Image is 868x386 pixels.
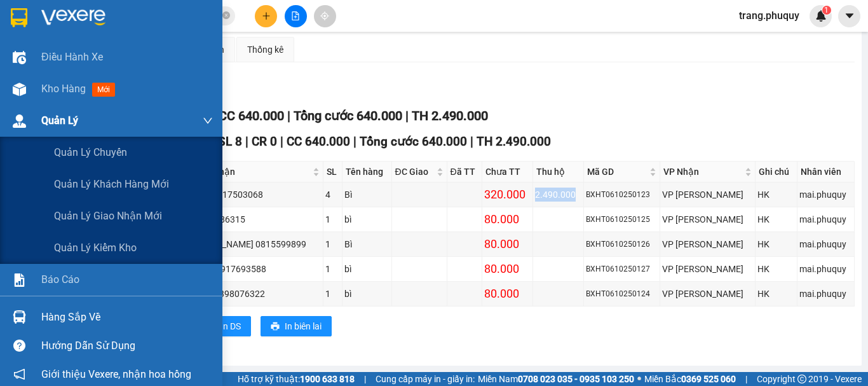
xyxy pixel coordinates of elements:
img: icon-new-feature [815,10,827,22]
img: solution-icon [13,273,26,287]
div: HK [757,188,795,202]
span: copyright [797,375,806,383]
td: VP Ngọc Hồi [660,232,756,257]
div: c Nhàn 0917693588 [186,262,320,276]
span: | [364,372,366,386]
div: bì [344,287,390,301]
div: Bì [344,237,390,251]
span: | [745,372,747,386]
div: 80.000 [484,285,531,303]
span: In biên lai [285,319,322,333]
span: | [280,134,283,149]
span: file-add [291,11,300,20]
th: Nhân viên [797,162,855,183]
button: aim [314,5,336,27]
span: Tổng cước 640.000 [360,134,467,149]
span: Miền Nam [478,372,634,386]
th: Chưa TT [482,162,533,183]
img: warehouse-icon [13,310,26,324]
span: Quản lý kiểm kho [54,240,137,256]
span: CC 640.000 [287,134,350,149]
span: down [203,116,213,126]
span: Quản lý chuyến [54,144,127,160]
div: 1 [325,287,340,301]
div: HK [757,287,795,301]
span: notification [13,368,25,380]
td: BXHT0610250125 [584,207,660,232]
strong: 0708 023 035 - 0935 103 250 [518,374,634,384]
span: Quản Lý [41,113,78,128]
span: aim [320,11,329,20]
div: bì [344,212,390,226]
div: BXHT0610250125 [586,214,658,226]
span: | [287,108,290,123]
span: Hỗ trợ kỹ thuật: [238,372,355,386]
span: mới [92,83,115,97]
img: warehouse-icon [13,83,26,96]
span: Người nhận [187,165,309,179]
div: [PERSON_NAME] 0815599899 [186,237,320,251]
div: VP [PERSON_NAME] [662,188,753,202]
div: VP [PERSON_NAME] [662,212,753,226]
td: VP Ngọc Hồi [660,257,756,282]
span: ĐC Giao [395,165,434,179]
span: question-circle [13,340,25,352]
div: c hạnh 0398076322 [186,287,320,301]
span: Miền Bắc [644,372,736,386]
div: BXHT0610250123 [586,189,658,201]
div: HK [757,237,795,251]
span: VP Nhận [663,165,742,179]
div: Hướng dẫn sử dụng [41,336,213,355]
span: 1 [824,6,829,15]
span: Cung cấp máy in - giấy in: [376,372,475,386]
span: | [353,134,356,149]
td: VP Ngọc Hồi [660,183,756,207]
button: caret-down [838,5,860,27]
div: Bì [344,188,390,202]
div: a Bình 0817503068 [186,188,320,202]
div: mai.phuquy [799,188,852,202]
div: bì 0978286315 [186,212,320,226]
div: HK [757,212,795,226]
div: 1 [325,237,340,251]
div: HK [757,262,795,276]
div: 320.000 [484,186,531,203]
sup: 1 [822,6,831,15]
td: BXHT0610250124 [584,282,660,307]
button: printerIn biên lai [261,316,332,336]
div: Thống kê [247,43,283,57]
div: 80.000 [484,235,531,253]
span: Kho hàng [41,83,86,95]
button: printerIn DS [196,316,251,336]
span: Quản lý giao nhận mới [54,208,162,224]
div: BXHT0610250124 [586,288,658,300]
div: 2.490.000 [535,188,581,202]
div: mai.phuquy [799,262,852,276]
div: 80.000 [484,260,531,278]
span: CC 640.000 [219,108,284,123]
th: Tên hàng [342,162,392,183]
th: Thu hộ [533,162,583,183]
div: Hàng sắp về [41,308,213,327]
span: Giới thiệu Vexere, nhận hoa hồng [41,366,191,382]
strong: 1900 633 818 [300,374,355,384]
span: Báo cáo [41,272,79,287]
div: BXHT0610250127 [586,263,658,275]
div: 80.000 [484,210,531,228]
td: BXHT0610250123 [584,183,660,207]
span: trang.phuquy [729,8,810,24]
span: Mã GD [587,165,647,179]
span: TH 2.490.000 [412,108,488,123]
th: Ghi chú [756,162,797,183]
span: | [470,134,473,149]
span: In DS [220,319,241,333]
span: caret-down [844,10,855,22]
div: VP [PERSON_NAME] [662,237,753,251]
span: SL 8 [218,134,242,149]
th: Đã TT [447,162,483,183]
div: mai.phuquy [799,212,852,226]
div: 4 [325,188,340,202]
img: warehouse-icon [13,114,26,128]
span: printer [271,322,280,332]
div: bì [344,262,390,276]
